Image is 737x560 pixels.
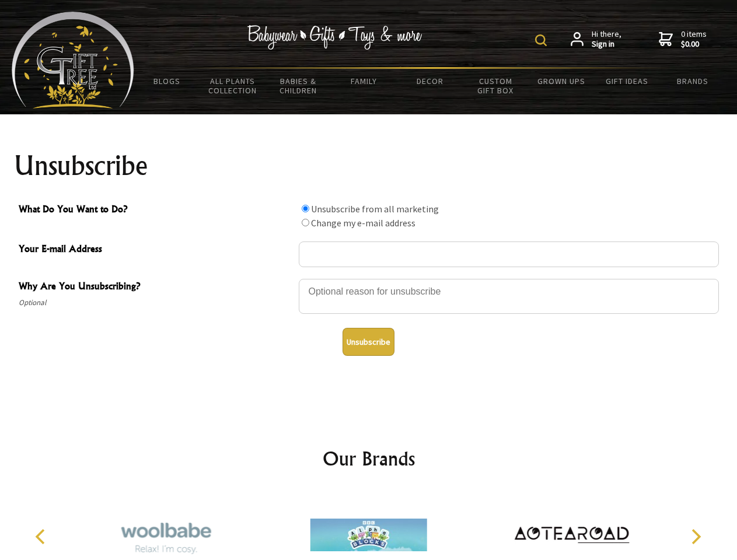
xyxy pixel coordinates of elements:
[681,29,707,50] span: 0 items
[528,69,594,93] a: Grown Ups
[659,29,707,50] a: 0 items$0.00
[134,69,200,93] a: BLOGS
[311,217,415,229] label: Change my e-mail address
[23,444,714,473] h2: Our Brands
[311,203,439,215] label: Unsubscribe from all marketing
[397,69,463,93] a: Decor
[463,69,529,103] a: Custom Gift Box
[535,34,547,46] img: product search
[299,279,719,314] textarea: Why Are You Unsubscribing?
[571,29,621,50] a: Hi there,Sign in
[331,69,397,93] a: Family
[247,25,422,50] img: Babywear - Gifts - Toys & more
[343,328,394,356] button: Unsubscribe
[200,69,266,103] a: All Plants Collection
[19,279,293,296] span: Why Are You Unsubscribing?
[299,242,719,267] input: Your E-mail Address
[29,524,55,549] button: Previous
[302,219,309,226] input: What Do You Want to Do?
[594,69,660,93] a: Gift Ideas
[19,202,293,219] span: What Do You Want to Do?
[592,29,621,50] span: Hi there,
[19,242,293,258] span: Your E-mail Address
[681,39,707,50] strong: $0.00
[302,205,309,212] input: What Do You Want to Do?
[266,69,331,103] a: Babies & Children
[12,12,134,108] img: Babyware - Gifts - Toys and more...
[14,152,724,180] h1: Unsubscribe
[592,39,621,50] strong: Sign in
[19,296,293,310] span: Optional
[660,69,726,93] a: Brands
[683,524,708,549] button: Next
